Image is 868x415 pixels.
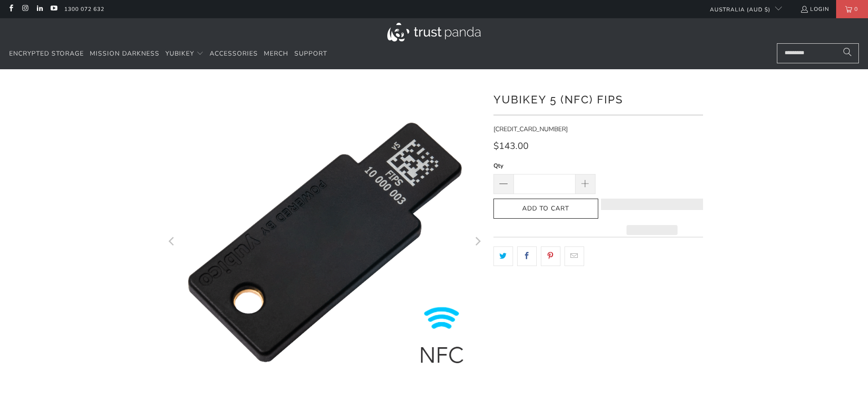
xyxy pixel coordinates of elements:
[165,49,194,58] span: YubiKey
[36,5,43,13] a: Trust Panda Australia on LinkedIn
[493,199,598,219] button: Add to Cart
[165,83,180,402] button: Previous
[517,246,537,266] a: Share this on Facebook
[493,125,568,133] span: [CREDIT_CARD_NUMBER]
[90,49,159,58] span: Mission Darkness
[264,49,288,58] span: Merch
[565,246,584,266] a: Email this to a friend
[470,83,485,402] button: Next
[836,43,859,63] button: Search
[210,43,258,65] a: Accessories
[777,43,859,63] input: Search...
[50,5,57,13] a: Trust Panda Australia on YouTube
[9,49,84,58] span: Encrypted Storage
[165,83,484,402] img: YubiKey 5 NFC FIPS - Trust Panda
[800,4,829,14] a: Login
[294,43,327,65] a: Support
[493,140,529,152] span: $143.00
[264,43,288,65] a: Merch
[493,161,596,171] label: Qty
[210,49,258,58] span: Accessories
[9,43,84,65] a: Encrypted Storage
[503,205,589,213] span: Add to Cart
[387,23,481,41] img: Trust Panda Australia
[64,4,104,14] a: 1300 072 632
[21,5,29,13] a: Trust Panda Australia on Instagram
[541,246,560,266] a: Share this on Pinterest
[7,5,15,13] a: Trust Panda Australia on Facebook
[493,246,513,266] a: Share this on Twitter
[165,43,204,65] summary: YubiKey
[90,43,159,65] a: Mission Darkness
[493,90,703,108] h1: YubiKey 5 (NFC) FIPS
[9,43,327,65] nav: Translation missing: en.navigation.header.main_nav
[294,49,327,58] span: Support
